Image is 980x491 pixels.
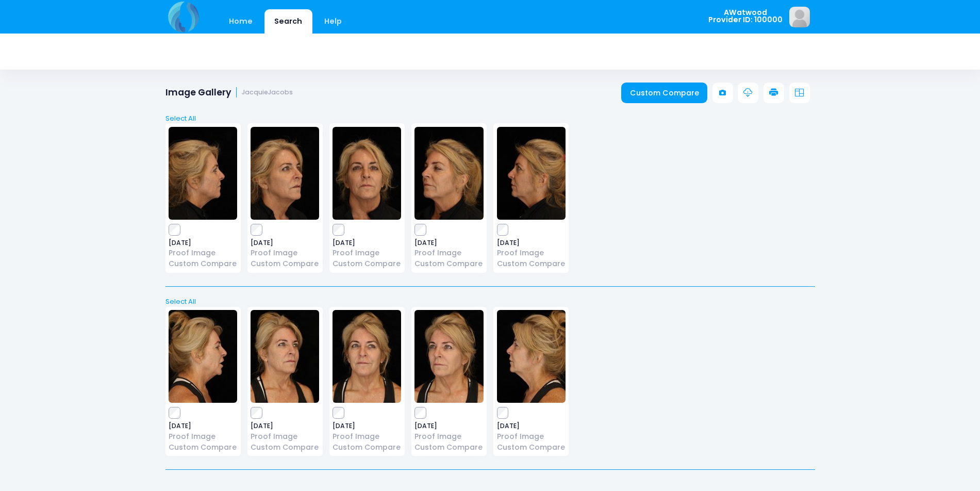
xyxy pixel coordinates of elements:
span: [DATE] [497,423,566,429]
a: Custom Compare [497,442,566,453]
span: [DATE] [414,423,483,429]
a: Proof Image [251,248,319,258]
h1: Image Gallery [165,87,293,98]
img: image [169,127,237,220]
a: Proof Image [414,431,483,442]
img: image [789,7,810,27]
a: Proof Image [497,431,566,442]
span: AWatwood Provider ID: 100000 [708,9,783,24]
small: JacquieJacobs [242,89,293,96]
a: Select All [162,113,818,124]
span: [DATE] [169,240,237,246]
img: image [333,310,401,403]
a: Proof Image [497,248,566,258]
img: image [497,310,566,403]
a: Select All [162,297,818,307]
a: Home [219,9,263,34]
span: [DATE] [169,423,237,429]
img: image [251,310,319,403]
span: [DATE] [497,240,566,246]
a: Custom Compare [333,258,401,269]
img: image [333,127,401,220]
span: [DATE] [333,423,401,429]
a: Custom Compare [251,442,319,453]
a: Custom Compare [497,258,566,269]
a: Proof Image [169,431,237,442]
a: Custom Compare [621,83,707,103]
a: Proof Image [333,248,401,258]
a: Search [264,9,312,34]
img: image [414,127,483,220]
a: Proof Image [169,248,237,258]
span: [DATE] [251,423,319,429]
a: Custom Compare [169,442,237,453]
span: [DATE] [414,240,483,246]
img: image [251,127,319,220]
img: image [169,310,237,403]
a: Custom Compare [169,258,237,269]
a: Custom Compare [333,442,401,453]
img: image [414,310,483,403]
img: image [497,127,566,220]
a: Custom Compare [251,258,319,269]
a: Proof Image [333,431,401,442]
span: [DATE] [333,240,401,246]
a: Custom Compare [414,258,483,269]
a: Help [314,9,352,34]
a: Proof Image [414,248,483,258]
a: Custom Compare [414,442,483,453]
span: [DATE] [251,240,319,246]
a: Proof Image [251,431,319,442]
